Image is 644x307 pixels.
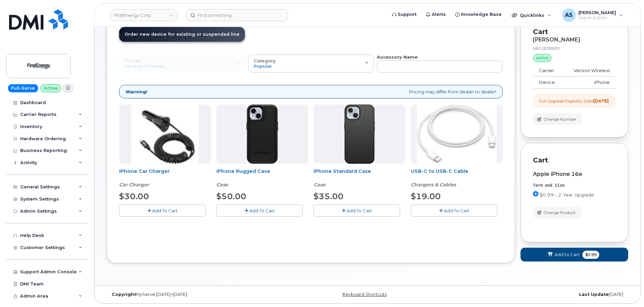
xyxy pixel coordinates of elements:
[540,192,594,197] span: $0.99 - 2 Year Upgrade
[110,9,177,21] a: FirstEnergy Corp
[343,292,387,297] a: Keyboard Shortcuts
[533,191,538,196] input: $0.99 - 2 Year Upgrade
[533,183,616,188] div: Term and Size
[314,168,371,174] a: iPhone Standard Case
[411,168,468,174] a: USB-C to USB-C Cable
[119,168,170,174] a: iPhone Car Charger
[563,65,616,77] td: Verizon Wireless
[543,116,576,122] span: Change Number
[254,58,276,63] span: Category
[520,12,544,18] span: Quicklinks
[216,205,303,216] button: Add To Cart
[432,11,446,18] span: Alerts
[314,191,344,201] span: $35.00
[533,207,581,218] button: Change Product
[521,248,628,262] button: Add to Cart $0.99
[461,11,502,18] span: Knowledge Base
[507,8,556,22] div: Quicklinks
[411,191,441,201] span: $19.00
[216,182,228,188] em: Case
[411,182,456,188] em: Chargers & Cables
[152,208,178,213] span: Add To Cart
[417,104,497,164] img: USB-C.jpg
[216,168,270,174] a: iPhone Rugged Case
[533,37,616,43] div: [PERSON_NAME]
[444,208,469,213] span: Add To Cart
[398,11,417,18] span: Support
[454,292,628,297] div: [DATE]
[579,292,609,297] strong: Last Update
[124,32,240,37] span: Order new device for existing or suspended line
[119,182,149,188] em: Car Charger
[558,8,628,22] div: Alexander Strull
[593,98,609,103] strong: [DATE]
[186,9,288,21] input: Find something...
[119,168,211,188] div: iPhone Car Charger
[246,104,278,164] img: Defender.jpg
[119,85,503,99] div: Pricing may differ from dealer to dealer!
[387,8,421,21] a: Support
[533,76,563,89] td: Device
[112,292,136,297] strong: Copyright
[216,168,308,188] div: iPhone Rugged Case
[131,104,199,164] img: iphonesecg.jpg
[582,251,599,259] span: $0.99
[347,208,372,213] span: Add To Cart
[421,8,451,21] a: Alerts
[248,55,374,72] button: Category Popular
[126,89,147,95] strong: Warning!
[578,10,616,15] span: [PERSON_NAME]
[565,11,573,19] span: AS
[451,8,506,21] a: Knowledge Base
[615,278,639,302] iframe: Messenger Launcher
[543,210,576,216] span: Change Product
[344,104,375,164] img: Symmetry.jpg
[107,292,281,297] div: MyServe [DATE]–[DATE]
[533,113,582,125] button: Change Number
[119,191,149,201] span: $30.00
[533,45,616,51] div: 6812838830
[411,205,497,216] button: Add To Cart
[249,208,275,213] span: Add To Cart
[377,54,418,60] strong: Accessory Name
[314,168,405,188] div: iPhone Standard Case
[533,171,616,177] div: Apple iPhone 16e
[314,205,400,216] button: Add To Cart
[563,76,616,89] td: iPhone
[533,65,563,77] td: Carrier
[314,182,325,188] em: Case
[533,27,616,37] p: Cart
[411,168,503,188] div: USB-C to USB-C Cable
[254,63,272,69] span: Popular
[539,98,609,104] div: Full Upgrade Eligibility Date
[533,54,551,62] div: active
[119,205,206,216] button: Add To Cart
[533,155,616,165] p: Cart
[554,251,580,258] span: Add to Cart
[216,191,246,201] span: $50.00
[578,15,616,21] span: Super Admin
